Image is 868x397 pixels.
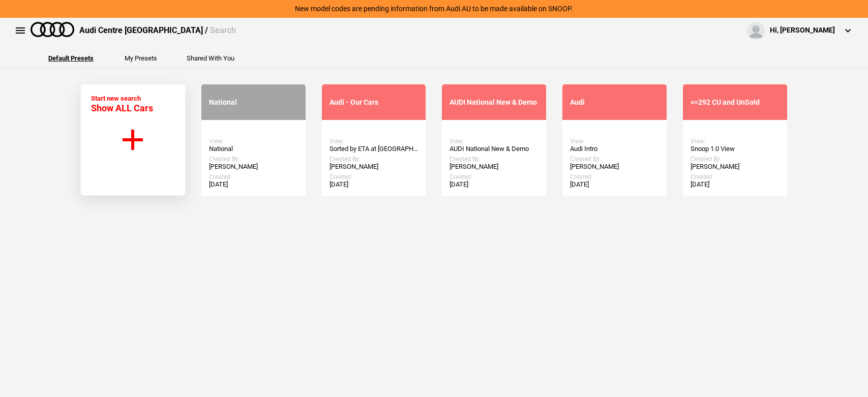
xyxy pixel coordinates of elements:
div: View: [209,138,298,145]
div: [DATE] [209,180,298,189]
div: Created: [330,173,418,180]
div: [PERSON_NAME] [330,163,418,171]
div: Created: [691,173,780,180]
div: Created By: [450,156,538,163]
div: Sorted by ETA at [GEOGRAPHIC_DATA] [330,145,418,153]
div: [PERSON_NAME] [691,163,780,171]
div: <=292 CU and UnSold [691,98,780,107]
div: Created: [450,173,538,180]
img: audi.png [31,22,74,37]
div: View: [570,138,659,145]
div: [PERSON_NAME] [570,163,659,171]
div: View: [450,138,538,145]
div: National [209,145,298,153]
div: AUDI National New & Demo [450,145,538,153]
div: View: [691,138,780,145]
div: Snoop 1.0 View [691,145,780,153]
button: Default Presets [48,55,94,62]
div: [DATE] [570,180,659,189]
button: Start new search Show ALL Cars [80,84,186,196]
div: [DATE] [330,180,418,189]
div: National [209,98,298,107]
div: Audi Centre [GEOGRAPHIC_DATA] / [79,25,236,36]
div: Created By: [691,156,780,163]
div: [PERSON_NAME] [209,163,298,171]
div: Created By: [209,156,298,163]
div: Hi, [PERSON_NAME] [770,25,835,36]
div: Audi Intro [570,145,659,153]
div: View: [330,138,418,145]
div: AUDI National New & Demo [450,98,538,107]
div: Created By: [570,156,659,163]
div: Audi - Our Cars [330,98,418,107]
div: [DATE] [691,180,780,189]
button: Shared With You [187,55,234,62]
div: [DATE] [450,180,538,189]
button: My Presets [125,55,157,62]
div: Start new search [91,95,153,113]
div: Created: [209,173,298,180]
div: Created By: [330,156,418,163]
span: Search [210,25,236,35]
div: Created: [570,173,659,180]
div: Audi [570,98,659,107]
div: [PERSON_NAME] [450,163,538,171]
span: Show ALL Cars [91,103,153,113]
